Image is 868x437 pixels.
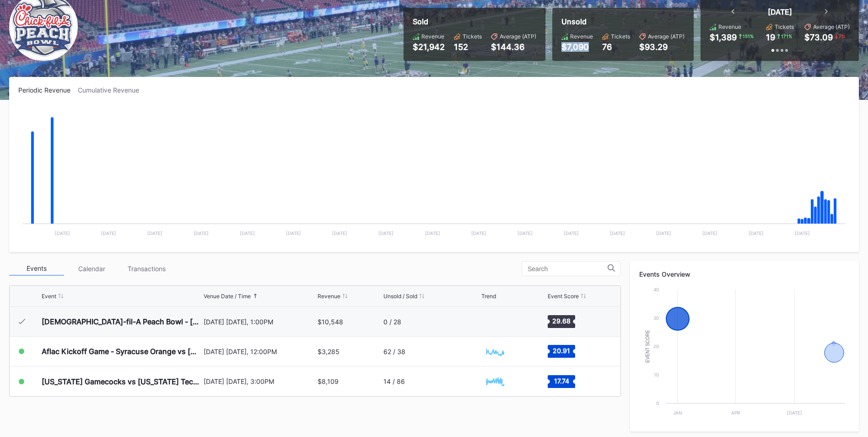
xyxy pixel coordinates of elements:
text: 20.91 [553,347,570,355]
text: 40 [653,287,659,292]
div: 151 % [742,33,755,40]
div: 19 [766,33,775,42]
text: [DATE] [749,230,764,236]
div: Periodic Revenue [18,86,78,94]
div: Aflac Kickoff Game - Syracuse Orange vs [US_STATE] Volunteers Football [42,347,201,356]
div: Unsold / Sold [383,293,417,300]
div: Events [9,262,64,276]
div: Tickets [463,33,482,40]
div: Revenue [421,33,444,40]
text: Apr [731,410,740,415]
div: $3,285 [318,348,340,355]
input: Search [528,265,608,273]
text: 17.74 [554,377,569,384]
div: $93.29 [639,42,685,52]
svg: Chart title [639,285,850,422]
div: $1,389 [710,33,737,42]
div: Average (ATP) [500,33,536,40]
text: 0 [656,400,659,406]
text: [DATE] [787,410,802,415]
text: [DATE] [55,230,70,236]
div: Tickets [611,33,630,40]
svg: Chart title [18,105,850,243]
svg: Chart title [481,340,509,363]
div: 62 / 38 [383,348,405,355]
text: [DATE] [518,230,533,236]
div: [DATE] [DATE], 3:00PM [204,377,315,385]
text: [DATE] [564,230,579,236]
text: [DATE] [795,230,810,236]
div: [DATE] [DATE], 1:00PM [204,318,315,326]
div: Calendar [64,262,119,276]
div: 14 / 86 [383,377,405,385]
text: [DATE] [240,230,255,236]
div: 7 % [838,33,846,40]
text: [DATE] [194,230,209,236]
text: Event Score [645,330,650,363]
div: $8,109 [318,377,339,385]
div: $10,548 [318,318,343,326]
div: Cumulative Revenue [78,86,146,94]
div: Trend [481,293,496,300]
div: [DATE] [768,7,792,16]
text: [DATE] [656,230,671,236]
text: Jan [673,410,682,415]
text: [DATE] [471,230,486,236]
div: Transactions [119,262,174,276]
div: 171 % [780,33,793,40]
text: [DATE] [702,230,717,236]
div: 152 [454,42,482,52]
svg: Chart title [481,370,509,393]
div: Event [42,293,56,300]
div: Sold [413,17,536,26]
div: [DEMOGRAPHIC_DATA]-fil-A Peach Bowl - [US_STATE] Longhorns vs [US_STATE] State Sun Devils (Colleg... [42,317,201,326]
div: $73.09 [804,33,833,42]
div: $144.36 [491,42,536,52]
div: $7,090 [561,42,593,52]
div: Event Score [548,293,579,300]
text: [DATE] [378,230,394,236]
div: Revenue [318,293,340,300]
div: 76 [602,42,630,52]
div: Tickets [775,23,794,30]
text: [DATE] [425,230,440,236]
div: [DATE] [DATE], 12:00PM [204,348,315,355]
text: [DATE] [101,230,116,236]
text: [DATE] [332,230,347,236]
div: Revenue [570,33,593,40]
text: 20 [653,344,659,349]
div: Revenue [718,23,741,30]
svg: Chart title [481,310,509,333]
text: [DATE] [286,230,301,236]
text: 29.68 [552,317,571,325]
div: Unsold [561,17,685,26]
div: Average (ATP) [813,23,850,30]
div: [US_STATE] Gamecocks vs [US_STATE] Tech Hokies Football [42,377,201,386]
text: [DATE] [147,230,162,236]
text: 30 [653,315,659,321]
div: Events Overview [639,270,850,278]
div: 0 / 28 [383,318,401,326]
text: 10 [654,372,659,377]
div: Average (ATP) [648,33,685,40]
div: Venue Date / Time [204,293,251,300]
div: $21,942 [413,42,445,52]
text: [DATE] [610,230,625,236]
